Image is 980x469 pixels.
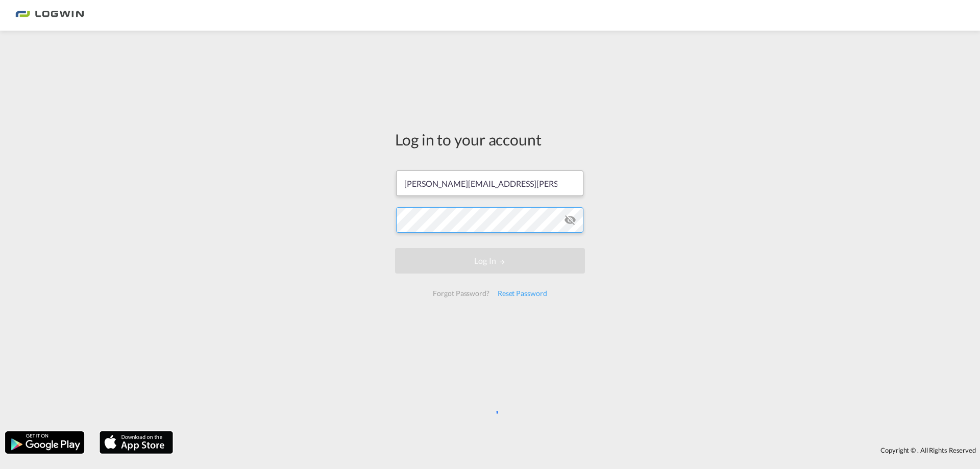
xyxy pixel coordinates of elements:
[564,214,576,226] md-icon: icon-eye-off
[395,129,585,150] div: Log in to your account
[99,430,174,455] img: apple.png
[494,284,551,303] div: Reset Password
[15,4,84,27] img: bc73a0e0d8c111efacd525e4c8ad7d32.png
[4,430,85,455] img: google.png
[396,170,583,196] input: Enter email/phone number
[429,284,493,303] div: Forgot Password?
[178,441,980,459] div: Copyright © . All Rights Reserved
[395,248,585,274] button: LOGIN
